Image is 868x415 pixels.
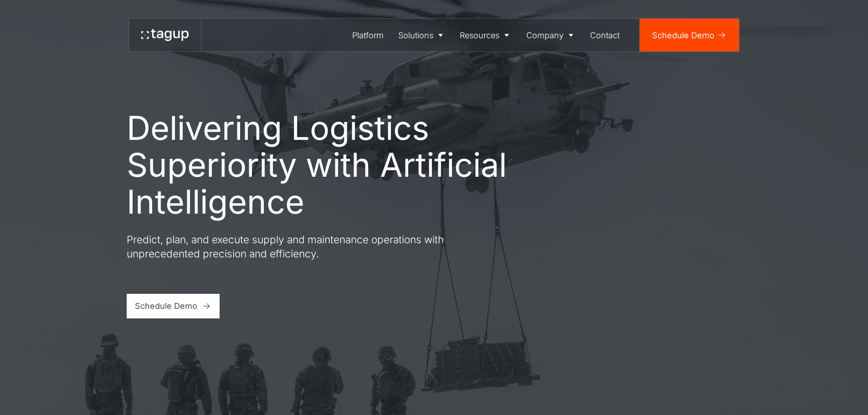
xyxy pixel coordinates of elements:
[352,29,384,41] div: Platform
[398,29,433,41] div: Solutions
[135,300,197,312] div: Schedule Demo
[590,29,620,41] div: Contact
[127,294,220,318] a: Schedule Demo
[519,19,583,51] a: Company
[127,232,455,261] p: Predict, plan, and execute supply and maintenance operations with unprecedented precision and eff...
[640,19,739,51] a: Schedule Demo
[391,19,453,51] a: Solutions
[652,29,714,41] div: Schedule Demo
[526,29,564,41] div: Company
[345,19,391,51] a: Platform
[127,109,509,220] h1: Delivering Logistics Superiority with Artificial Intelligence
[453,19,519,51] a: Resources
[583,19,627,51] a: Contact
[460,29,499,41] div: Resources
